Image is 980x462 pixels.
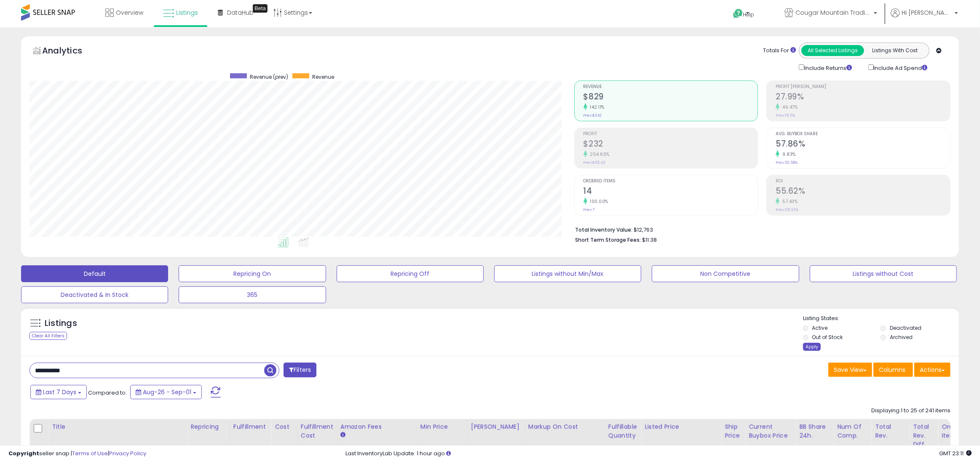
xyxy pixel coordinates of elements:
[643,236,657,244] span: $11.38
[21,265,168,282] button: Default
[584,92,758,103] h2: $829
[587,151,610,158] small: 254.65%
[250,73,288,80] span: Revenue (prev)
[776,113,795,118] small: Prev: 19.11%
[301,422,333,440] div: Fulfillment Cost
[862,63,941,72] div: Include Ad Spend
[812,324,828,331] label: Active
[340,431,345,439] small: Amazon Fees.
[227,8,254,17] span: DataHub
[576,236,641,243] b: Short Term Storage Fees:
[8,449,39,457] strong: Copyright
[837,422,868,440] div: Num of Comp.
[584,113,602,118] small: Prev: $342
[810,265,957,282] button: Listings without Cost
[749,422,792,440] div: Current Buybox Price
[587,104,605,110] small: 142.11%
[914,363,951,377] button: Actions
[275,422,294,431] div: Cost
[776,160,798,165] small: Prev: 52.68%
[776,186,950,198] h2: 55.62%
[763,47,796,55] div: Totals For
[176,8,198,17] span: Listings
[116,8,143,17] span: Overview
[902,8,952,17] span: Hi [PERSON_NAME]
[143,388,191,396] span: Aug-26 - Sep-01
[109,449,146,457] a: Privacy Policy
[45,318,77,329] h5: Listings
[913,422,934,449] div: Total Rev. Diff.
[88,389,127,397] span: Compared to:
[801,45,864,56] button: All Selected Listings
[576,224,944,234] li: $12,763
[337,265,484,282] button: Repricing Off
[42,45,99,59] h5: Analytics
[190,422,226,431] div: Repricing
[733,8,743,19] i: Get Help
[471,422,521,431] div: [PERSON_NAME]
[608,422,637,440] div: Fulfillable Quantity
[776,132,950,136] span: Avg. Buybox Share
[875,422,906,440] div: Total Rev.
[584,160,606,165] small: Prev: $65.43
[584,186,758,198] h2: 14
[584,207,595,212] small: Prev: 7
[584,132,758,136] span: Profit
[879,366,905,374] span: Columns
[587,198,609,205] small: 100.00%
[812,334,843,341] label: Out of Stock
[29,332,67,340] div: Clear All Filters
[576,226,633,233] b: Total Inventory Value:
[864,45,926,56] button: Listings With Cost
[873,363,913,377] button: Columns
[779,151,796,158] small: 9.83%
[345,450,972,458] div: Last InventoryLab Update: 1 hour ago.
[799,422,830,440] div: BB Share 24h.
[779,104,798,110] small: 46.47%
[340,422,413,431] div: Amazon Fees
[525,419,605,452] th: The percentage added to the cost of goods (COGS) that forms the calculator for Min & Max prices.
[890,334,913,341] label: Archived
[30,385,87,399] button: Last 7 Days
[130,385,202,399] button: Aug-26 - Sep-01
[233,422,268,431] div: Fulfillment
[891,8,958,27] a: Hi [PERSON_NAME]
[803,315,959,323] p: Listing States:
[803,343,821,351] div: Apply
[779,198,798,205] small: 57.43%
[21,286,168,303] button: Deactivated & In Stock
[776,92,950,103] h2: 27.99%
[776,179,950,184] span: ROI
[528,422,601,431] div: Markup on Cost
[284,363,316,377] button: Filters
[420,422,464,431] div: Min Price
[8,450,146,458] div: seller snap | |
[72,449,108,457] a: Terms of Use
[942,422,972,440] div: Ordered Items
[253,4,268,13] div: Tooltip anchor
[179,286,326,303] button: 365
[793,63,862,72] div: Include Returns
[584,139,758,150] h2: $232
[725,422,742,440] div: Ship Price
[828,363,872,377] button: Save View
[312,73,334,80] span: Revenue
[584,85,758,89] span: Revenue
[795,8,871,17] span: Cougar Mountain Trading Company
[52,422,183,431] div: Title
[179,265,326,282] button: Repricing On
[939,449,972,457] span: 2025-09-9 23:11 GMT
[776,139,950,150] h2: 57.86%
[890,324,921,331] label: Deactivated
[645,422,718,431] div: Listed Price
[584,179,758,184] span: Ordered Items
[776,207,798,212] small: Prev: 35.33%
[43,388,76,396] span: Last 7 Days
[776,85,950,89] span: Profit [PERSON_NAME]
[726,2,771,27] a: Help
[494,265,641,282] button: Listings without Min/Max
[652,265,799,282] button: Non Competitive
[743,11,755,18] span: Help
[871,407,951,415] div: Displaying 1 to 25 of 241 items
